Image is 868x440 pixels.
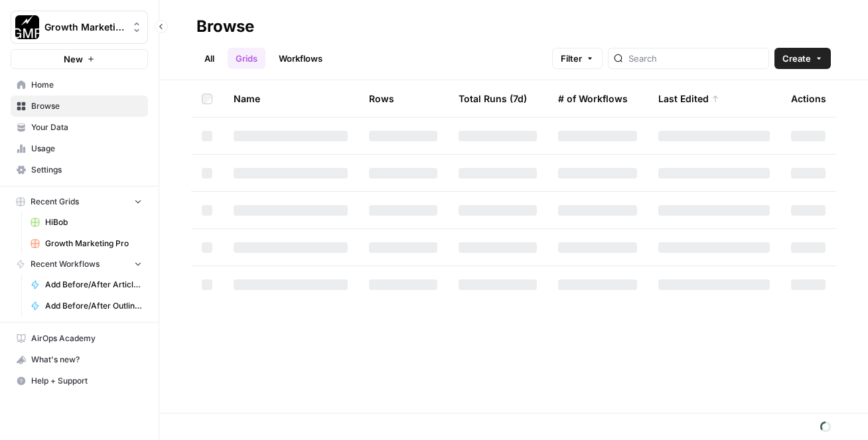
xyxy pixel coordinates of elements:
[561,52,582,65] span: Filter
[791,80,826,117] div: Actions
[25,212,148,233] a: HiBob
[558,80,628,117] div: # of Workflows
[64,52,83,66] span: New
[11,138,148,159] a: Usage
[11,159,148,181] a: Settings
[11,49,148,69] button: New
[11,328,148,349] a: AirOps Academy
[31,143,142,155] span: Usage
[11,11,148,44] button: Workspace: Growth Marketing Pro
[11,74,148,96] a: Home
[31,332,142,344] span: AirOps Academy
[31,375,142,387] span: Help + Support
[11,96,148,117] a: Browse
[25,274,148,295] a: Add Before/After Article to KB
[31,100,142,112] span: Browse
[552,48,603,69] button: Filter
[11,192,148,212] button: Recent Grids
[196,16,254,37] div: Browse
[11,254,148,274] button: Recent Workflows
[11,350,147,370] div: What's new?
[15,15,39,39] img: Growth Marketing Pro Logo
[31,79,142,91] span: Home
[11,117,148,138] a: Your Data
[228,48,265,69] a: Grids
[774,48,831,69] button: Create
[31,164,142,176] span: Settings
[45,238,142,250] span: Growth Marketing Pro
[658,80,719,117] div: Last Edited
[31,121,142,133] span: Your Data
[25,295,148,317] a: Add Before/After Outline to KB
[31,258,100,270] span: Recent Workflows
[234,80,348,117] div: Name
[45,216,142,228] span: HiBob
[782,52,811,65] span: Create
[11,349,148,370] button: What's new?
[459,80,527,117] div: Total Runs (7d)
[31,196,79,208] span: Recent Grids
[44,21,125,34] span: Growth Marketing Pro
[369,80,394,117] div: Rows
[45,279,142,291] span: Add Before/After Article to KB
[45,300,142,312] span: Add Before/After Outline to KB
[271,48,330,69] a: Workflows
[25,233,148,254] a: Growth Marketing Pro
[628,52,763,65] input: Search
[196,48,222,69] a: All
[11,370,148,392] button: Help + Support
